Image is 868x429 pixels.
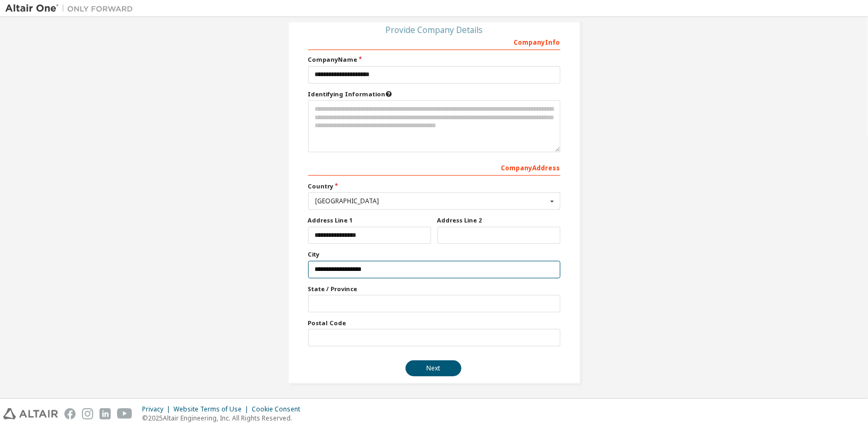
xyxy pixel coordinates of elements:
[117,408,133,419] img: youtube.svg
[82,408,93,419] img: instagram.svg
[100,408,111,419] img: linkedin.svg
[3,408,58,419] img: altair_logo.svg
[308,27,560,33] div: Provide Company Details
[308,159,560,176] div: Company Address
[64,408,76,419] img: facebook.svg
[308,250,560,259] label: City
[308,55,560,64] label: Company Name
[308,182,560,191] label: Country
[308,216,431,225] label: Address Line 1
[308,285,560,293] label: State / Province
[308,33,560,50] div: Company Info
[173,405,252,414] div: Website Terms of Use
[437,216,560,225] label: Address Line 2
[316,198,547,204] div: [GEOGRAPHIC_DATA]
[5,3,138,14] img: Altair One
[406,360,461,376] button: Next
[252,405,307,414] div: Cookie Consent
[142,405,173,414] div: Privacy
[142,414,307,423] p: © 2025 Altair Engineering, Inc. All Rights Reserved.
[308,90,560,98] label: Please provide any information that will help our support team identify your company. Email and n...
[308,319,560,327] label: Postal Code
